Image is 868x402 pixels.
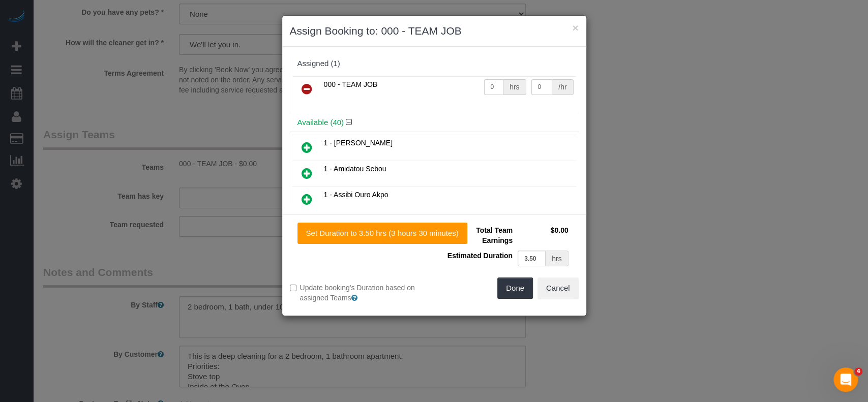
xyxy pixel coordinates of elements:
[833,367,858,392] iframe: Intercom live chat
[515,223,571,248] td: $0.00
[297,59,571,68] div: Assigned (1)
[854,367,862,376] span: 4
[290,285,296,291] input: Update booking's Duration based on assigned Teams
[537,277,579,299] button: Cancel
[552,79,573,95] div: /hr
[546,251,568,266] div: hrs
[324,165,386,173] span: 1 - Amidatou Sebou
[497,277,533,299] button: Done
[297,223,467,244] button: Set Duration to 3.50 hrs (3 hours 30 minutes)
[290,23,579,39] h3: Assign Booking to: 000 - TEAM JOB
[442,223,515,248] td: Total Team Earnings
[324,191,388,199] span: 1 - Assibi Ouro Akpo
[324,80,378,88] span: 000 - TEAM JOB
[572,22,578,33] button: ×
[297,118,571,127] h4: Available (40)
[447,252,513,260] span: Estimated Duration
[290,283,427,303] label: Update booking's Duration based on assigned Teams
[503,79,526,95] div: hrs
[324,139,393,147] span: 1 - [PERSON_NAME]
